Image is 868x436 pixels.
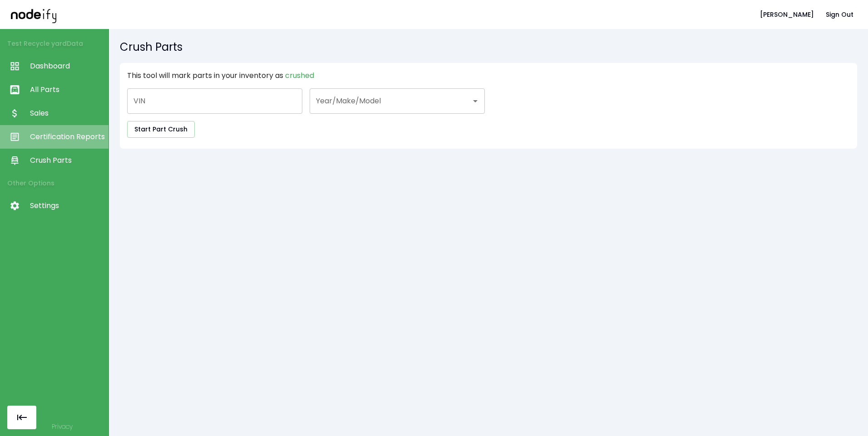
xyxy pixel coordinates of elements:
p: This tool will mark parts in your inventory as [127,70,607,81]
button: [PERSON_NAME] [756,6,818,23]
span: Settings [30,200,104,211]
span: Sales [30,108,104,119]
span: Certification Reports [30,131,104,142]
button: Sign Out [822,6,857,23]
span: Crush Parts [30,155,104,166]
span: Dashboard [30,61,104,72]
button: Open [469,95,482,107]
img: nodeify [11,6,56,23]
span: Crushed parts are not able to be listed on marketplaces, or certified. They are also removed from... [285,70,314,81]
button: Start Part Crush [127,121,195,138]
span: All Parts [30,84,104,95]
a: Privacy [52,422,73,431]
h5: Crush Parts [120,40,857,54]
